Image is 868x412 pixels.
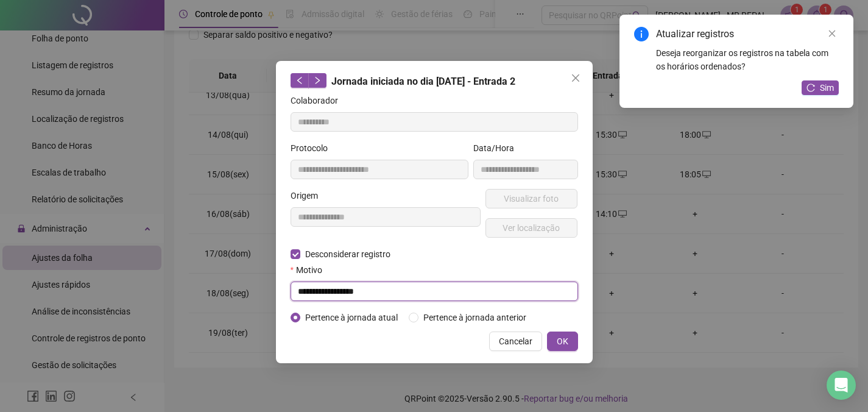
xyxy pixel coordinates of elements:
button: Cancelar [489,332,542,351]
label: Protocolo [291,141,336,155]
span: info-circle [634,27,649,41]
button: OK [547,332,578,351]
span: Pertence à jornada anterior [418,311,531,324]
div: Atualizar registros [656,27,839,41]
span: Sim [820,81,834,94]
label: Data/Hora [473,141,522,155]
button: Sim [802,80,839,95]
span: left [295,76,304,85]
div: Jornada iniciada no dia [DATE] - Entrada 2 [291,73,578,89]
span: reload [806,83,815,92]
span: OK [557,335,568,348]
span: Desconsiderar registro [300,247,395,261]
span: close [828,29,836,38]
span: Cancelar [499,335,532,348]
span: right [313,76,322,85]
button: left [291,73,309,88]
button: right [308,73,326,88]
a: Close [825,27,839,40]
label: Motivo [291,263,330,277]
button: Visualizar foto [485,189,578,208]
span: Pertence à jornada atual [300,311,403,324]
label: Origem [291,189,326,202]
div: Deseja reorganizar os registros na tabela com os horários ordenados? [656,46,839,73]
button: Ver localização [485,218,578,238]
div: Open Intercom Messenger [827,371,856,400]
span: close [571,73,580,83]
button: Close [566,68,585,88]
label: Colaborador [291,94,346,107]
